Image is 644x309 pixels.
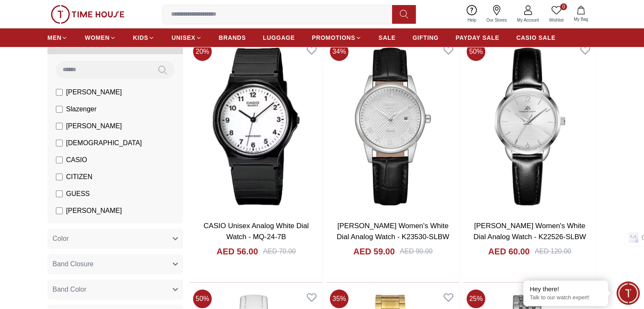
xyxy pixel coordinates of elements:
[530,285,602,293] div: Hey there!
[171,30,202,45] a: UNISEX
[263,33,295,42] span: LUGGAGE
[66,121,122,131] span: [PERSON_NAME]
[560,3,567,10] span: 0
[171,33,195,42] span: UNISEX
[47,279,183,300] button: Band Color
[312,30,362,45] a: PROMOTIONS
[467,290,485,308] span: 25 %
[66,104,97,114] span: Slazenger
[53,259,94,269] span: Band Closure
[66,87,122,97] span: [PERSON_NAME]
[53,234,69,244] span: Color
[488,246,530,257] h4: AED 60.00
[616,281,640,305] div: Chat Widget
[467,42,485,61] span: 50 %
[193,290,212,308] span: 50 %
[66,155,87,165] span: CASIO
[204,222,309,241] a: CASIO Unisex Analog White Dial Watch - MQ-24-7B
[570,16,591,22] span: My Bag
[379,33,395,42] span: SALE
[546,17,567,23] span: Wishlist
[56,207,63,214] input: [PERSON_NAME]
[462,3,481,25] a: Help
[51,5,124,24] img: ...
[530,294,602,301] p: Talk to our watch expert!
[193,42,212,61] span: 20 %
[263,246,296,257] div: AED 70.00
[133,30,155,45] a: KIDS
[66,172,92,182] span: CITIZEN
[326,39,459,214] img: Kenneth Scott Women's White Dial Analog Watch - K23530-SLBW
[330,290,348,308] span: 35 %
[481,3,512,25] a: Our Stores
[56,106,63,113] input: Slazenger
[47,229,183,249] button: Color
[463,39,596,214] img: Kenneth Scott Women's White Dial Analog Watch - K22526-SLBW
[56,174,63,180] input: CITIZEN
[47,30,68,45] a: MEN
[190,39,323,214] img: CASIO Unisex Analog White Dial Watch - MQ-24-7B
[400,246,432,257] div: AED 90.00
[56,140,63,146] input: [DEMOGRAPHIC_DATA]
[216,246,258,257] h4: AED 56.00
[483,17,510,23] span: Our Stores
[56,123,63,130] input: [PERSON_NAME]
[516,30,556,45] a: CASIO SALE
[544,3,569,25] a: 0Wishlist
[85,30,116,45] a: WOMEN
[412,30,439,45] a: GIFTING
[473,222,586,241] a: [PERSON_NAME] Women's White Dial Analog Watch - K22526-SLBW
[535,246,571,257] div: AED 120.00
[56,157,63,163] input: CASIO
[56,89,63,96] input: [PERSON_NAME]
[353,246,395,257] h4: AED 59.00
[219,33,246,42] span: BRANDS
[219,30,246,45] a: BRANDS
[263,30,295,45] a: LUGGAGE
[66,223,85,233] span: Police
[66,189,90,199] span: GUESS
[53,284,86,295] span: Band Color
[456,33,499,42] span: PAYDAY SALE
[379,30,395,45] a: SALE
[133,33,148,42] span: KIDS
[569,4,593,24] button: My Bag
[516,33,556,42] span: CASIO SALE
[456,30,499,45] a: PAYDAY SALE
[330,42,348,61] span: 34 %
[514,17,542,23] span: My Account
[337,222,449,241] a: [PERSON_NAME] Women's White Dial Analog Watch - K23530-SLBW
[412,33,439,42] span: GIFTING
[47,33,61,42] span: MEN
[464,17,480,23] span: Help
[312,33,355,42] span: PROMOTIONS
[47,254,183,274] button: Band Closure
[66,206,122,216] span: [PERSON_NAME]
[66,138,142,148] span: [DEMOGRAPHIC_DATA]
[85,33,110,42] span: WOMEN
[56,190,63,197] input: GUESS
